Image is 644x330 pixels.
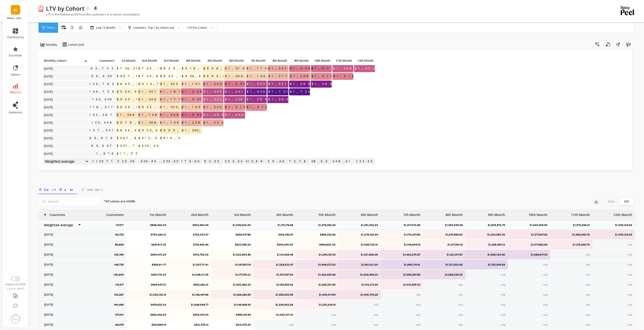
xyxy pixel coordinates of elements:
p: $1,589,817.43 [511,253,547,256]
p: $923,404.44 [192,223,211,227]
span: $1,324,380.36 [289,65,338,72]
p: $1,242,351.85 [299,283,336,287]
span: 4th Month [182,59,200,62]
p: $1,046,202.40 [233,223,254,227]
p: 3rd Month [234,210,251,217]
p: $1,317,882.66 [511,243,547,246]
span: $1,307,427.52 [181,96,228,103]
p: $1,377,647.63 [511,233,547,236]
p: 11th Month [571,210,590,217]
p: $843,473.24 [129,253,166,256]
span: [DATE] [43,81,54,87]
span: $1,328,522.47 [181,88,229,95]
p: $1,351,858.08 [341,253,378,256]
span: n/a [628,273,632,276]
p: $1,429,065.75 [553,233,590,236]
a: 137,541 [89,127,117,134]
span: $1,377,647.63 [311,65,362,72]
span: $1,449,037.02 [203,88,249,95]
p: [DATE] [41,293,81,297]
p: $1,177,793.21 [214,273,251,277]
span: [DATE] [43,73,54,80]
span: $1,170,437.96 [246,65,295,72]
span: 9th Month [290,59,309,62]
p: $1,023,805.86 [214,253,251,256]
div: Toggle SortBy [202,57,224,64]
p: 9th Month [289,57,310,64]
span: $823,388.20 [159,73,203,80]
span: Chart Data [39,187,77,192]
p: 118,517 [115,283,124,287]
span: $1,141,629.48 [181,81,228,87]
span: $1,453,270.97 [246,81,295,87]
span: $999,145.84 [159,127,202,134]
span: $1,268,286.83 [159,112,209,118]
span: $1,316,369.53 [246,104,296,111]
span: $613,473.24 [159,135,200,142]
p: $1,307,427.52 [257,273,293,277]
p: $1,561,021.55 [341,263,378,267]
p: $1,453,270.97 [384,253,420,256]
span: n/a [586,283,590,286]
span: 10th Month [312,59,330,62]
span: $763,033.97 [138,65,183,72]
span: $1,066,732.10 [224,73,269,80]
p: $984,800.30 [299,243,336,246]
p: $1,187,853.18 [214,263,251,267]
a: 86,979 [89,135,117,142]
div: Dots [604,198,619,205]
span: essentials [9,54,22,57]
span: $920,437.54 [138,127,177,134]
p: $848,325.04 [116,158,137,165]
p: 1st Month [149,210,166,217]
p: 95,732 [115,233,124,236]
span: $1,589,817.43 [311,81,362,87]
span: Customers [90,59,115,62]
span: $1,351,858.08 [224,81,274,87]
div: Toggle SortBy [137,57,159,64]
p: $1,141,629.48 [257,253,293,256]
div: Toggle SortBy [88,57,110,64]
p: $700,280.12 [129,233,166,236]
p: $859,097.37 [129,283,166,287]
span: n/a [628,253,632,256]
p: 8th Month [446,210,463,217]
p: 125,783 [114,253,124,256]
span: $1,645,719.61 [246,88,293,95]
span: $11,339.43 [116,150,157,157]
p: $1,493,039.49 [267,158,288,165]
p: 96,809 [115,243,124,246]
span: 7th Month [247,59,265,62]
span: $1,149,968.43 [159,119,209,126]
span: $1,068,098.77 [138,119,188,126]
p: Last 12 Months [96,26,115,30]
span: n/a [586,273,590,276]
p: $1,146,904.19 [384,243,420,246]
a: 95,732 [90,65,116,72]
p: $1,316,369.53 [384,283,420,287]
span: $1,268,483.12 [289,73,337,80]
p: $1,324,380.36 [468,233,505,236]
p: $1,170,437.96 [384,233,420,236]
div: Legacy UI Active [3,282,28,286]
span: 1st Month [117,59,136,62]
span: Monthly [46,43,57,47]
p: $1,373,548.41 [332,158,353,165]
span: $1,177,793.21 [159,96,211,103]
p: $763,033.97 [172,233,208,236]
span: $754,855.84 [138,73,178,80]
p: $1,249,138.39 [299,253,336,256]
span: $1,247,669.60 [267,65,313,72]
span: $843,473.24 [116,81,159,87]
p: 1st Month [116,57,137,64]
span: n/a [543,263,547,266]
p: 2nd Month [138,57,159,64]
p: 11th Month [332,57,353,64]
div: Toggle SortBy [181,57,202,64]
span: dashboards [7,36,24,39]
p: Boka - Amazon (Essor) [7,16,24,20]
span: $1,000,371.41 [181,127,226,134]
p: 8th Month [267,57,288,64]
span: n/a [628,283,632,286]
p: $1,278,382.63 [203,158,223,165]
